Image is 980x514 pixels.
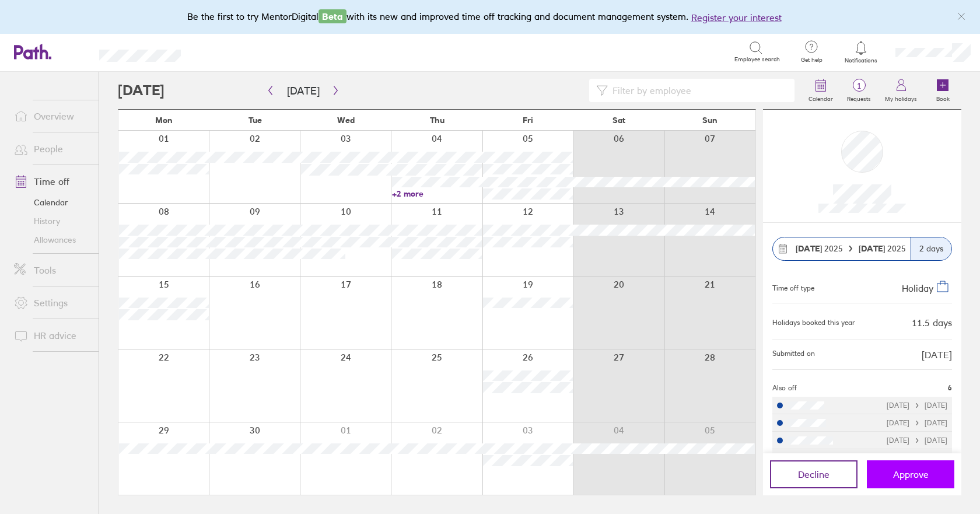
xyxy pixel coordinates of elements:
a: Notifications [842,40,880,64]
span: Holiday [902,282,933,293]
label: Book [929,92,957,103]
span: Beta [318,9,346,23]
button: Approve [867,460,954,488]
button: Register your interest [691,11,782,25]
span: Employee search [734,56,780,63]
input: Filter by employee [608,79,787,102]
a: Tools [5,258,99,282]
button: [DATE] [278,81,329,100]
div: [DATE] [DATE] [887,419,947,427]
span: Notifications [842,57,880,64]
a: Overview [5,104,99,128]
span: Thu [430,116,444,125]
span: Submitted on [772,349,815,360]
label: Calendar [801,92,840,103]
div: Time off type [772,279,814,293]
label: Requests [840,92,878,103]
a: 1Requests [840,72,878,109]
span: 6 [948,384,952,392]
span: Mon [155,116,173,125]
div: Holidays booked this year [772,319,855,327]
span: Decline [798,469,829,480]
span: Get help [793,57,831,64]
span: Sun [702,116,717,125]
div: [DATE] [DATE] [887,436,947,445]
a: My holidays [878,72,924,109]
span: Fri [523,116,533,125]
span: Also off [772,384,797,392]
span: 1 [840,81,878,90]
a: HR advice [5,324,99,347]
a: People [5,137,99,160]
div: Be the first to try MentorDigital with its new and improved time off tracking and document manage... [187,9,793,25]
strong: [DATE] [796,243,822,254]
span: 2025 [796,244,843,253]
a: +2 more [392,188,482,199]
a: History [5,212,99,230]
div: 11.5 days [912,317,952,328]
a: Book [924,72,961,109]
a: Allowances [5,230,99,249]
span: Tue [249,116,262,125]
span: Approve [893,469,929,480]
label: My holidays [878,92,924,103]
span: Sat [612,116,625,125]
a: Calendar [5,193,99,212]
a: Settings [5,291,99,314]
a: Time off [5,170,99,193]
span: 2025 [859,244,906,253]
button: Decline [770,460,857,488]
span: Wed [337,116,355,125]
div: [DATE] [DATE] [887,401,947,410]
span: [DATE] [922,349,952,360]
div: Search [212,46,242,57]
strong: [DATE] [859,243,887,254]
a: Calendar [801,72,840,109]
div: 2 days [911,237,951,260]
